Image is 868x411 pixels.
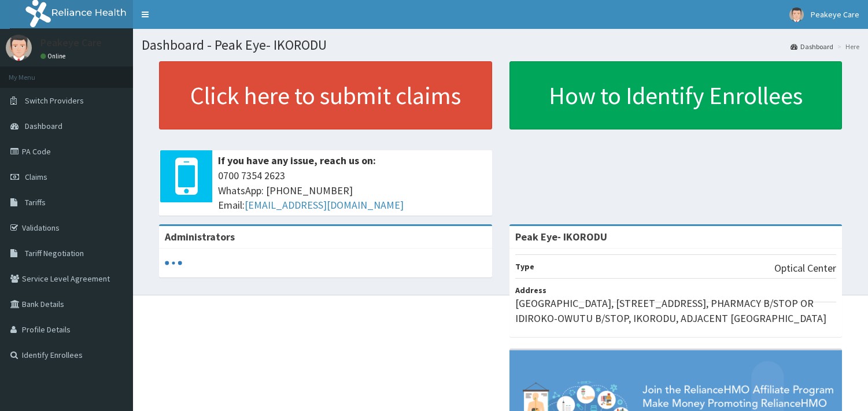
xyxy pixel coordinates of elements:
h1: Dashboard - Peak Eye- IKORODU [142,38,859,53]
span: Claims [25,172,47,182]
a: [EMAIL_ADDRESS][DOMAIN_NAME] [245,198,404,212]
p: [GEOGRAPHIC_DATA], [STREET_ADDRESS], PHARMACY B/STOP OR IDIROKO-OWUTU B/STOP, IKORODU, ADJACENT [... [515,296,837,325]
b: Administrators [165,230,235,243]
p: Optical Center [774,261,836,276]
a: How to Identify Enrollees [509,61,843,129]
a: Click here to submit claims [159,61,492,129]
span: Peakeye Care [811,9,859,20]
span: Tariff Negotiation [25,248,84,258]
b: Type [515,261,534,272]
b: Address [515,285,546,295]
li: Here [834,42,859,51]
span: Switch Providers [25,95,84,106]
b: If you have any issue, reach us on: [218,154,376,167]
span: Tariffs [25,197,46,208]
a: Online [40,52,68,60]
svg: audio-loading [165,254,182,272]
strong: Peak Eye- IKORODU [515,230,607,243]
span: Dashboard [25,121,62,131]
span: 0700 7354 2623 WhatsApp: [PHONE_NUMBER] Email: [218,168,486,213]
a: Dashboard [791,42,833,51]
p: Peakeye Care [40,38,102,48]
img: User Image [789,8,804,22]
img: User Image [6,35,32,61]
